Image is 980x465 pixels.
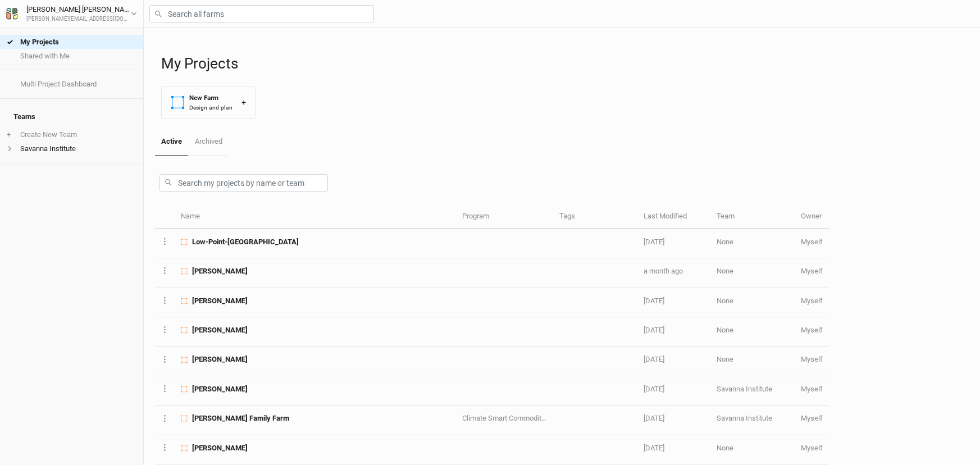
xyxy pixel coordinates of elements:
div: [PERSON_NAME][EMAIL_ADDRESS][DOMAIN_NAME] [26,15,131,24]
button: New FarmDesign and plan+ [161,86,256,119]
span: Jun 6, 2025 12:23 PM [644,385,664,393]
span: Low-Point-Washburn [192,237,299,247]
span: + [7,130,11,139]
span: meredith@savannainstitute.org [801,297,823,305]
span: Zimmer Family Farm [192,413,289,423]
td: None [710,435,795,464]
th: Tags [553,205,637,229]
th: Team [710,205,795,229]
h1: My Projects [161,55,969,72]
span: Steve Lawless [192,266,248,276]
button: [PERSON_NAME] [PERSON_NAME][PERSON_NAME][EMAIL_ADDRESS][DOMAIN_NAME] [6,3,138,24]
span: Jun 3, 2025 12:09 PM [644,414,664,422]
td: None [710,347,795,376]
td: None [710,258,795,288]
span: meredith@savannainstitute.org [801,385,823,393]
td: Savanna Institute [710,405,795,435]
td: None [710,288,795,317]
span: Wade Dooley [192,384,248,394]
td: None [710,317,795,347]
th: Name [175,205,456,229]
span: Carly Zierke [192,443,248,453]
div: + [241,97,246,108]
th: Last Modified [637,205,710,229]
span: Klint Koster [192,354,248,364]
div: Design and plan [189,103,233,112]
td: None [710,229,795,258]
span: Garrett Hilpipre [192,325,248,335]
span: Aug 2, 2025 11:20 PM [644,238,664,246]
div: New Farm [189,93,233,103]
span: Jun 6, 2025 2:52 PM [644,355,664,363]
input: Search all farms [149,5,374,22]
th: Program [456,205,553,229]
span: Jul 4, 2025 4:22 PM [644,267,683,275]
td: Savanna Institute [710,376,795,405]
input: Search my projects by name or team [159,174,328,192]
span: meredith@savannainstitute.org [801,267,823,275]
span: meredith@savannainstitute.org [801,444,823,452]
div: [PERSON_NAME] [PERSON_NAME] [26,4,131,15]
span: meredith@savannainstitute.org [801,355,823,363]
span: meredith@savannainstitute.org [801,238,823,246]
span: May 23, 2025 9:26 AM [644,444,664,452]
a: Active [155,128,188,156]
span: meredith@savannainstitute.org [801,326,823,334]
span: meredith@savannainstitute.org [801,414,823,422]
span: Joel Schanbacher [192,296,248,306]
span: Climate Smart Commodities [462,414,551,422]
span: Jul 1, 2025 12:29 PM [644,297,664,305]
h4: Teams [7,106,136,128]
th: Owner [795,205,829,229]
span: Jun 19, 2025 1:26 PM [644,326,664,334]
a: Archived [188,128,228,155]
